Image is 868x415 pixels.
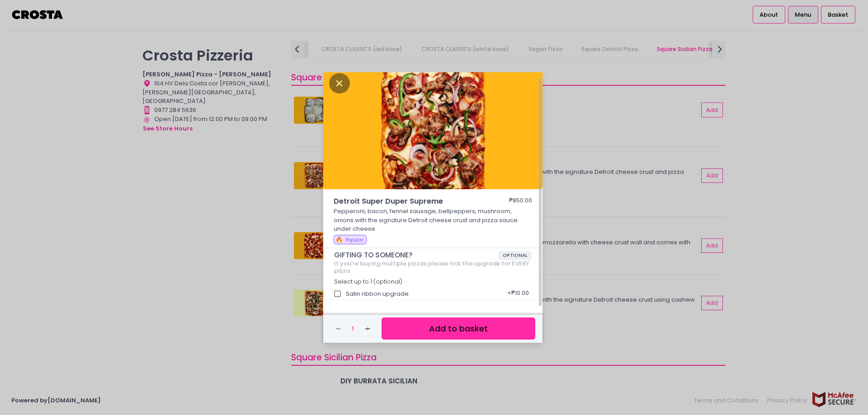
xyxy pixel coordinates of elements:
[329,78,350,87] button: Close
[334,207,533,233] p: Pepperoni, bacon, fennel sausage, bellpeppers, mushroom, onions with the signature Detroit cheese...
[334,251,498,259] span: GIFTING TO SOMEONE?
[345,237,363,243] span: Popular
[498,251,532,260] span: OPTIONAL
[334,278,402,285] span: Select up to 1 (optional)
[335,235,343,244] span: 🔥
[334,260,532,274] div: If you're buying multiple pizzas please tick this upgrade for EVERY pizza
[382,317,535,340] button: Add to basket
[509,196,532,207] div: ₱850.00
[323,66,542,189] img: Detroit Super Duper Supreme
[504,285,532,303] div: + ₱10.00
[334,196,483,207] span: Detroit Super Duper Supreme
